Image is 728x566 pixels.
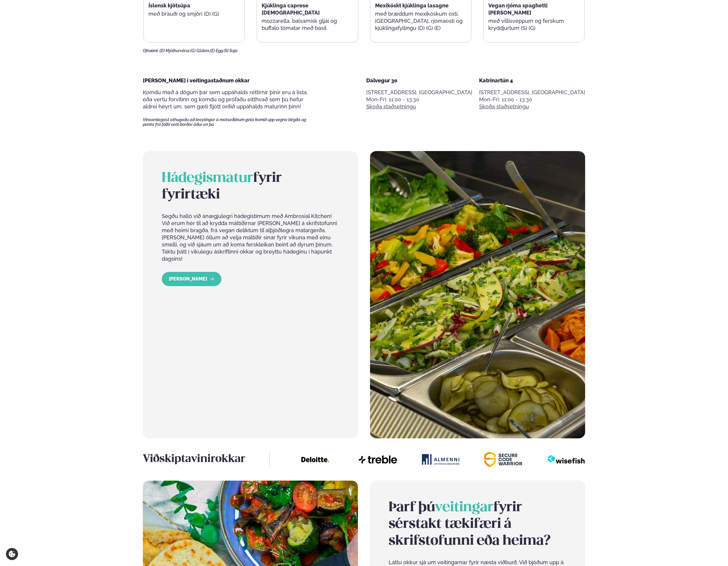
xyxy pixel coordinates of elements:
span: Hádegismatur [162,172,253,185]
img: image alt [484,450,522,469]
div: Mon-Fri: 11:00 - 13:30 [479,96,585,103]
p: með villisveppum og ferskum kryddjurtum (S) (G) [488,17,580,32]
h2: Þarf þú fyrir sérstakt tækifæri á skrifstofunni eða heima? [389,499,566,549]
span: Mexikóskt kjúklinga lasagne [375,2,449,9]
img: image alt [370,151,585,439]
div: Mon-Fri: 11:00 - 13:30 [366,96,472,103]
p: með brauði og smjöri (D) (G) [148,10,240,17]
span: (E) Egg, [210,48,224,53]
a: Cookie settings [6,548,18,560]
img: image alt [547,450,585,469]
span: Vinsamlegast athugaðu að breytingar á matseðlinum geta komið upp vegna birgða og panta frá fólki ... [143,117,316,127]
span: [PERSON_NAME] í veitingastaðnum okkar [143,77,249,84]
img: image alt [422,450,460,469]
span: Íslensk kjötsúpa [148,2,190,9]
div: Dalvegur 30 [366,77,472,84]
h2: fyrir fyrirtæki [162,170,339,203]
p: mozzarella, balsamísk gljái og buffalo tómatar með basil [262,17,353,32]
img: image alt [359,451,397,467]
p: með bræddum mexíkóskum osti, [GEOGRAPHIC_DATA], rjómaosti og kjúklingafyllingu (D) (G) (E) [375,10,466,32]
p: [STREET_ADDRESS], [GEOGRAPHIC_DATA] [366,89,472,96]
span: veitingar [435,501,493,514]
div: Katrínartún 4 [479,77,585,84]
span: Kjúklinga caprese [DEMOGRAPHIC_DATA] [262,2,320,16]
span: Komdu með á dögum þar sem uppáhalds réttirnir þínir eru á lista, eða vertu forvitinn og komdu og ... [143,89,308,110]
h3: okkar [143,452,270,466]
span: (S) Soja [224,48,238,53]
a: Skoða staðsetningu [479,103,529,110]
p: Segðu halló við ánægjulegri hádegistímum með Ambrosial Kitchen! Við erum hér til að krydda máltíð... [162,213,339,262]
span: Ofnæmi: [143,48,159,53]
a: Skoða staðsetningu [366,103,416,110]
span: Vegan rjóma spaghetti [PERSON_NAME] [488,2,548,16]
img: image alt [296,450,335,469]
span: (G) Glúten, [190,48,210,53]
span: Viðskiptavinir [143,454,215,464]
p: [STREET_ADDRESS], [GEOGRAPHIC_DATA] [479,89,585,96]
span: (D) Mjólkurvörur, [159,48,190,53]
a: LESA MEIRA [162,272,221,286]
